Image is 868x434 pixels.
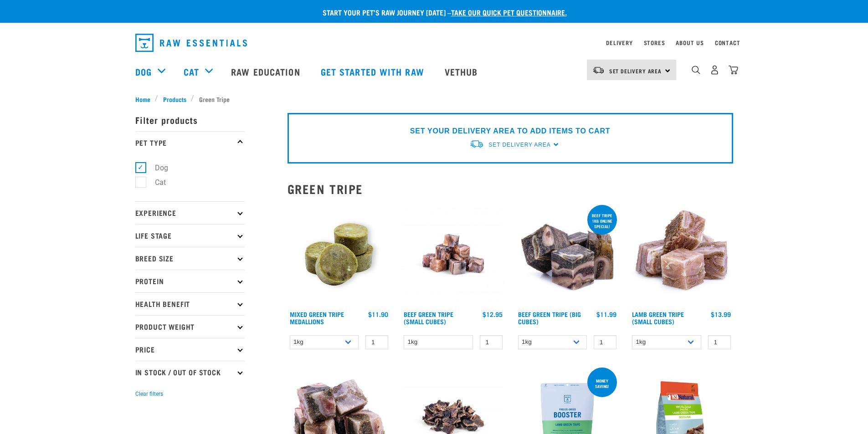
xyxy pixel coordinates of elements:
[596,311,616,318] div: $11.99
[480,335,503,349] input: 1
[135,292,245,315] p: Health Benefit
[290,312,344,323] a: Mixed Green Tripe Medallions
[592,66,605,74] img: van-moving.png
[135,270,245,292] p: Protein
[135,338,245,361] p: Price
[222,53,311,90] a: Raw Education
[587,209,617,233] div: Beef tripe 1kg online special!
[140,162,172,174] label: Dog
[729,65,738,75] img: home-icon@2x.png
[483,311,503,318] div: $12.95
[488,142,550,148] span: Set Delivery Area
[135,131,245,154] p: Pet Type
[587,374,617,393] div: Money saving!
[451,10,567,14] a: take our quick pet questionnaire.
[708,335,731,349] input: 1
[184,65,199,78] a: Cat
[436,53,489,90] a: Vethub
[288,182,733,196] h2: Green Tripe
[365,335,388,349] input: 1
[644,41,665,44] a: Stores
[135,201,245,224] p: Experience
[594,335,616,349] input: 1
[469,139,484,149] img: van-moving.png
[715,41,740,44] a: Contact
[135,247,245,270] p: Breed Size
[288,203,391,306] img: Mixed Green Tripe
[135,94,733,104] nav: breadcrumbs
[711,311,731,318] div: $13.99
[140,177,169,188] label: Cat
[135,108,245,131] p: Filter products
[692,66,700,74] img: home-icon-1@2x.png
[128,30,740,56] nav: dropdown navigation
[135,315,245,338] p: Product Weight
[163,94,186,104] span: Products
[158,94,191,104] a: Products
[404,312,453,323] a: Beef Green Tripe (Small Cubes)
[135,34,247,52] img: Raw Essentials Logo
[630,203,733,306] img: 1133 Green Tripe Lamb Small Cubes 01
[710,65,719,75] img: user.png
[135,390,163,398] button: Clear filters
[135,94,150,104] span: Home
[135,224,245,247] p: Life Stage
[609,69,662,72] span: Set Delivery Area
[410,126,610,137] p: SET YOUR DELIVERY AREA TO ADD ITEMS TO CART
[135,65,152,78] a: Dog
[401,203,505,306] img: Beef Tripe Bites 1634
[606,41,632,44] a: Delivery
[676,41,704,44] a: About Us
[518,312,581,323] a: Beef Green Tripe (Big Cubes)
[516,203,619,306] img: 1044 Green Tripe Beef
[312,53,436,90] a: Get started with Raw
[135,361,245,383] p: In Stock / Out Of Stock
[135,94,155,104] a: Home
[368,311,388,318] div: $11.90
[632,312,684,323] a: Lamb Green Tripe (Small Cubes)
